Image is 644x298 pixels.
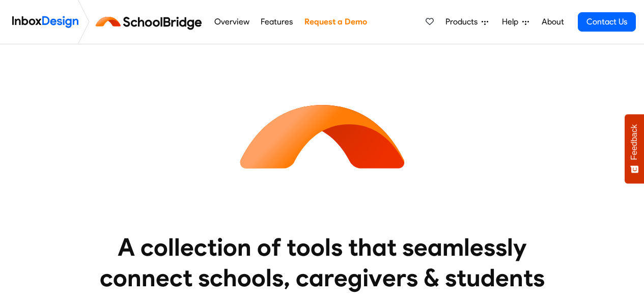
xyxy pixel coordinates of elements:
a: About [539,12,567,32]
button: Feedback - Show survey [625,114,644,183]
span: Help [502,16,522,28]
a: Contact Us [578,12,636,32]
a: Features [258,12,296,32]
img: icon_schoolbridge.svg [231,44,414,228]
img: schoolbridge logo [94,10,208,34]
a: Products [441,12,492,32]
heading: A collection of tools that seamlessly connect schools, caregivers & students [80,232,564,293]
a: Request a Demo [301,12,370,32]
a: Help [498,12,533,32]
a: Overview [211,12,252,32]
span: Products [445,16,482,28]
span: Feedback [630,124,639,160]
